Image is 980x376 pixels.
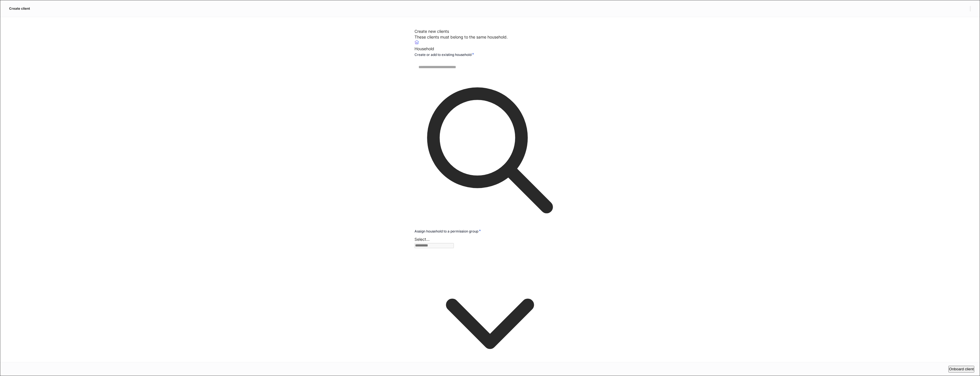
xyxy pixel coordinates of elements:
h6: Assign household to a permission group [415,228,481,234]
h5: Create client [9,6,30,11]
div: Create new clients [415,29,565,34]
h6: Create or add to existing household [415,52,474,57]
div: Household [415,46,565,52]
div: Select... [415,236,565,242]
button: Onboard client [948,366,974,373]
div: Onboard client [949,366,974,372]
div: These clients must belong to the same household. [415,34,565,40]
